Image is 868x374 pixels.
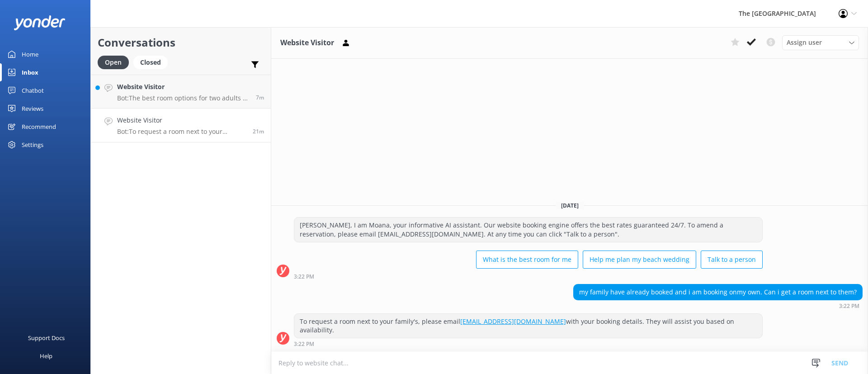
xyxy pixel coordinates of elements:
[117,94,249,102] p: Bot: The best room options for two adults at [GEOGRAPHIC_DATA] include the [GEOGRAPHIC_DATA], Bea...
[782,35,859,50] div: Assign User
[14,15,66,30] img: yonder-white-logo.png
[117,82,249,92] h4: Website Visitor
[294,314,762,338] div: To request a room next to your family's, please email with your booking details. They will assist...
[133,57,172,67] a: Closed
[40,347,52,365] div: Help
[91,75,271,109] a: Website VisitorBot:The best room options for two adults at [GEOGRAPHIC_DATA] include the [GEOGRAP...
[573,303,863,309] div: Sep 28 2025 03:22pm (UTC -10:00) Pacific/Honolulu
[91,109,271,142] a: Website VisitorBot:To request a room next to your family's, please email [EMAIL_ADDRESS][DOMAIN_N...
[556,202,584,209] span: [DATE]
[787,38,822,47] span: Assign user
[117,128,246,136] p: Bot: To request a room next to your family's, please email [EMAIL_ADDRESS][DOMAIN_NAME] with your...
[280,37,334,49] h3: Website Visitor
[460,317,566,326] a: [EMAIL_ADDRESS][DOMAIN_NAME]
[256,94,264,101] span: Sep 28 2025 03:36pm (UTC -10:00) Pacific/Honolulu
[294,274,314,279] strong: 3:22 PM
[133,56,168,69] div: Closed
[574,284,862,300] div: my family have already booked and i am booking onmy own. Can i get a room next to them?
[98,57,133,67] a: Open
[839,303,859,309] strong: 3:22 PM
[117,115,246,125] h4: Website Visitor
[98,34,264,51] h2: Conversations
[294,341,763,347] div: Sep 28 2025 03:22pm (UTC -10:00) Pacific/Honolulu
[294,341,314,347] strong: 3:22 PM
[294,273,763,279] div: Sep 28 2025 03:22pm (UTC -10:00) Pacific/Honolulu
[22,99,43,118] div: Reviews
[253,128,264,135] span: Sep 28 2025 03:22pm (UTC -10:00) Pacific/Honolulu
[476,251,578,269] button: What is the best room for me
[22,45,38,63] div: Home
[22,136,43,154] div: Settings
[701,251,763,269] button: Talk to a person
[22,118,56,136] div: Recommend
[583,251,696,269] button: Help me plan my beach wedding
[22,81,44,99] div: Chatbot
[28,329,65,347] div: Support Docs
[98,56,129,69] div: Open
[294,218,762,241] div: [PERSON_NAME], I am Moana, your informative AI assistant. Our website booking engine offers the b...
[22,63,38,81] div: Inbox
